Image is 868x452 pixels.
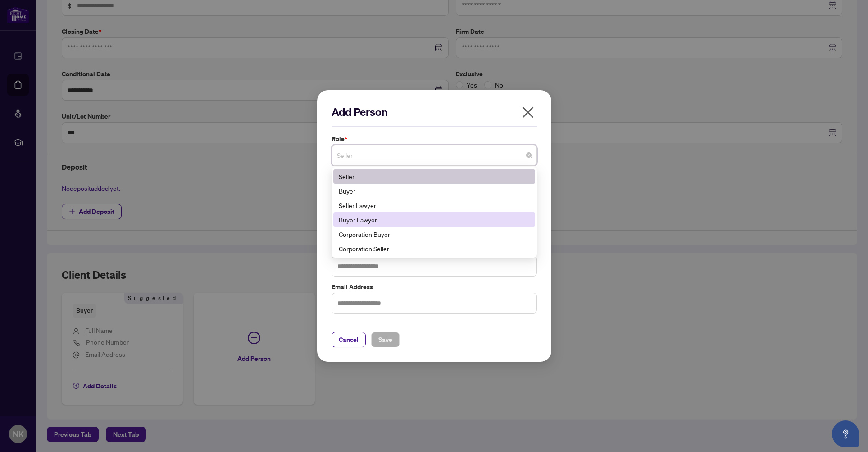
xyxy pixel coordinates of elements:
[332,282,537,292] label: Email Address
[339,229,530,239] div: Corporation Buyer
[339,186,530,196] div: Buyer
[526,152,532,158] span: close-circle
[337,147,532,164] span: Seller
[333,198,535,212] div: Seller Lawyer
[333,227,535,241] div: Corporation Buyer
[333,184,535,198] div: Buyer
[832,420,859,447] button: Open asap
[333,212,535,227] div: Buyer Lawyer
[332,105,537,119] h2: Add Person
[521,105,535,120] span: close
[371,332,400,347] button: Save
[339,244,530,254] div: Corporation Seller
[332,134,537,144] label: Role
[333,169,535,184] div: Seller
[339,200,530,210] div: Seller Lawyer
[339,332,359,347] span: Cancel
[339,171,530,181] div: Seller
[332,332,366,347] button: Cancel
[333,241,535,256] div: Corporation Seller
[339,215,530,225] div: Buyer Lawyer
